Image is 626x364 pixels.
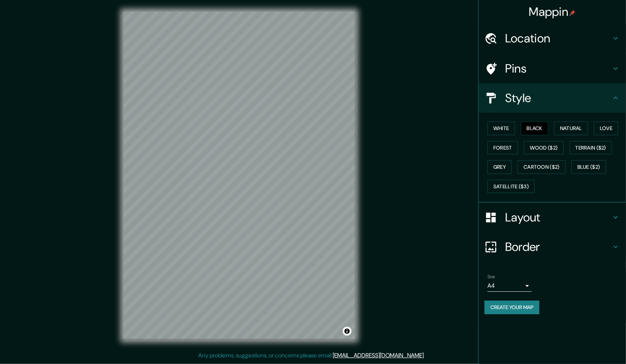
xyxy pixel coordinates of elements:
button: Love [594,122,618,135]
button: Blue ($2) [571,160,606,174]
button: Create your map [485,301,539,314]
div: Pins [479,54,626,83]
canvas: Map [123,12,355,339]
h4: Mappin [529,4,576,19]
button: Black [521,122,549,135]
button: Toggle attribution [343,327,352,336]
h4: Pins [505,61,611,76]
a: [EMAIL_ADDRESS][DOMAIN_NAME] [333,351,424,359]
button: Natural [554,122,588,135]
button: Satellite ($3) [487,180,535,193]
button: Grey [487,160,512,174]
img: pin-icon.png [570,10,576,16]
div: Style [479,83,626,113]
h4: Location [505,31,611,46]
h4: Border [505,239,611,254]
div: Border [479,232,626,262]
div: . [426,351,428,360]
div: Location [479,24,626,53]
button: Forest [487,141,518,155]
h4: Layout [505,210,611,225]
button: White [487,122,515,135]
button: Cartoon ($2) [518,160,566,174]
h4: Style [505,91,611,105]
div: . [425,351,426,360]
div: Layout [479,203,626,232]
button: Terrain ($2) [570,141,612,155]
label: Size [487,274,495,280]
p: Any problems, suggestions, or concerns please email . [199,351,425,360]
div: A4 [487,280,532,292]
button: Wood ($2) [524,141,564,155]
